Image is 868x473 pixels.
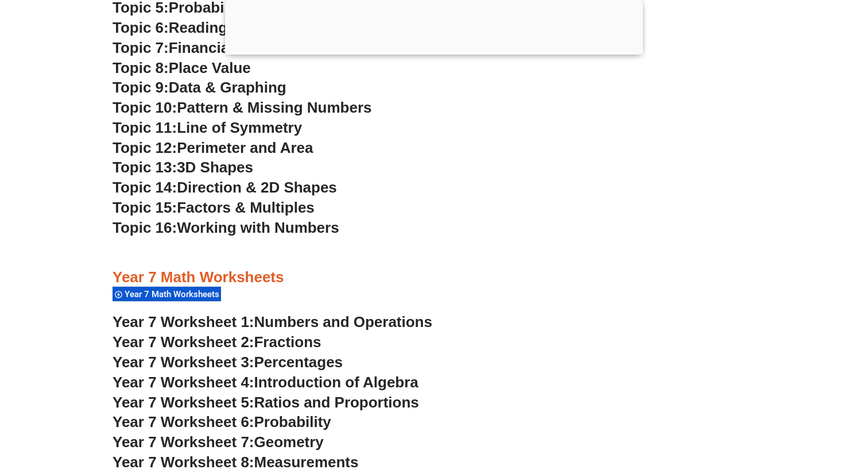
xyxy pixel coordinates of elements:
span: Year 7 Worksheet 2: [113,333,254,351]
span: Fractions [254,333,321,351]
span: Year 7 Worksheet 5: [113,394,254,411]
span: Topic 15: [113,199,177,216]
a: Year 7 Worksheet 1:Numbers and Operations [113,313,432,330]
span: Working with Numbers [177,219,339,236]
a: Year 7 Worksheet 6:Probability [113,413,331,430]
span: Direction & 2D Shapes [177,179,337,196]
a: Topic 15:Factors & Multiples [113,199,315,216]
a: Topic 12:Perimeter and Area [113,139,313,156]
span: Topic 10: [113,99,177,116]
a: Topic 10:Pattern & Missing Numbers [113,99,371,116]
div: Year 7 Math Worksheets [113,286,221,302]
a: Topic 9:Data & Graphing [113,79,286,96]
span: Topic 11: [113,119,177,136]
span: Topic 13: [113,159,177,176]
a: Topic 16:Working with Numbers [113,219,339,236]
a: Year 7 Worksheet 3:Percentages [113,353,343,371]
span: Year 7 Math Worksheets [125,289,223,299]
iframe: Chat Widget [671,343,868,473]
a: Topic 11:Line of Symmetry [113,119,302,136]
span: Line of Symmetry [177,119,302,136]
span: Data & Graphing [169,79,286,96]
span: Measurements [254,453,359,471]
span: Year 7 Worksheet 1: [113,313,254,330]
a: Topic 8:Place Value [113,59,251,76]
span: Ratios and Proportions [254,394,419,411]
span: Topic 8: [113,59,169,76]
span: Probability [254,413,331,430]
span: Financial Math [169,39,272,56]
a: Year 7 Worksheet 7:Geometry [113,433,324,451]
span: Factors & Multiples [177,199,315,216]
a: Year 7 Worksheet 2:Fractions [113,333,321,351]
a: Topic 14:Direction & 2D Shapes [113,179,337,196]
span: Percentages [254,353,343,371]
span: Topic 14: [113,179,177,196]
span: Topic 9: [113,79,169,96]
span: Perimeter and Area [177,139,313,156]
a: Topic 6:Reading Time [113,19,266,36]
span: Year 7 Worksheet 7: [113,433,254,451]
span: Reading Time [169,19,266,36]
span: Pattern & Missing Numbers [177,99,371,116]
span: Year 7 Worksheet 4: [113,374,254,391]
span: Year 7 Worksheet 3: [113,353,254,371]
span: Topic 7: [113,39,169,56]
span: Introduction of Algebra [254,374,418,391]
a: Topic 7:Financial Math [113,39,272,56]
a: Topic 13:3D Shapes [113,159,253,176]
a: Year 7 Worksheet 8:Measurements [113,453,358,471]
a: Year 7 Worksheet 4:Introduction of Algebra [113,374,418,391]
span: Topic 16: [113,219,177,236]
span: Place Value [169,59,251,76]
span: Topic 6: [113,19,169,36]
span: Topic 12: [113,139,177,156]
h3: Year 7 Math Worksheets [113,268,755,287]
span: Numbers and Operations [254,313,432,330]
span: Year 7 Worksheet 8: [113,453,254,471]
span: Geometry [254,433,324,451]
span: Year 7 Worksheet 6: [113,413,254,430]
a: Year 7 Worksheet 5:Ratios and Proportions [113,394,419,411]
span: 3D Shapes [177,159,253,176]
